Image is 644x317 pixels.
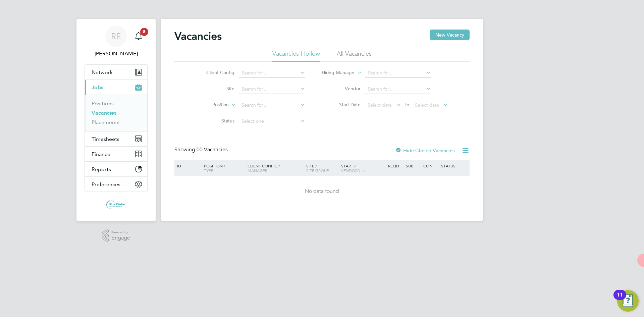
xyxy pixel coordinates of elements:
span: Jobs [92,84,103,91]
label: Vendor [322,86,361,92]
div: Conf [422,160,439,171]
span: Manager [248,168,267,173]
input: Search for... [365,85,431,94]
span: Select date [368,102,392,108]
li: All Vacancies [337,50,372,62]
input: Search for... [239,68,305,78]
a: Vacancies [92,110,116,116]
div: No data found [175,188,469,195]
span: Site Group [306,168,329,173]
span: To [402,100,411,109]
nav: Main navigation [76,19,156,221]
label: Status [196,118,234,124]
button: Open Resource Center, 11 new notifications [617,290,639,312]
button: Finance [85,147,147,161]
div: Sub [404,160,422,171]
input: Search for... [365,68,431,78]
div: 11 [617,295,623,304]
div: Showing [174,146,229,153]
span: Timesheets [92,136,119,142]
label: Client Config [196,69,234,75]
div: Reqd [386,160,404,171]
button: Reports [85,162,147,176]
a: Positions [92,100,114,107]
div: Client Config / [246,160,305,176]
label: Position [190,102,229,108]
label: Hide Closed Vacancies [395,147,455,154]
input: Search for... [239,101,305,110]
div: Position / [199,160,246,176]
span: 8 [140,28,148,36]
span: RE [111,32,121,41]
span: Finance [92,151,110,157]
button: Preferences [85,177,147,192]
a: Powered byEngage [102,229,130,242]
button: Jobs [85,80,147,95]
a: Go to home page [85,199,148,209]
button: Timesheets [85,131,147,146]
span: Select date [415,102,439,108]
div: Site / [305,160,340,176]
h2: Vacancies [174,30,222,43]
div: Status [439,160,469,171]
label: Site [196,86,234,92]
button: Network [85,65,147,80]
span: Reports [92,166,111,172]
label: Start Date [322,102,361,108]
span: Preferences [92,181,120,188]
li: Vacancies I follow [272,50,320,62]
span: 00 Vacancies [197,146,228,153]
span: Vendors [341,168,360,173]
a: 8 [132,25,145,47]
span: Robert Evans [85,50,148,58]
label: Hiring Manager [316,69,355,76]
span: Engage [111,235,130,241]
span: Powered by [111,229,130,235]
input: Search for... [239,85,305,94]
a: RE[PERSON_NAME] [85,25,148,58]
span: Type [204,168,213,173]
div: ID [175,160,199,171]
div: Jobs [85,95,147,131]
button: New Vacancy [430,30,470,40]
div: Start / [339,160,386,177]
span: Network [92,69,113,75]
a: Placements [92,119,119,125]
input: Select one [239,117,305,126]
img: bluewaterwales-logo-retina.png [106,199,126,209]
